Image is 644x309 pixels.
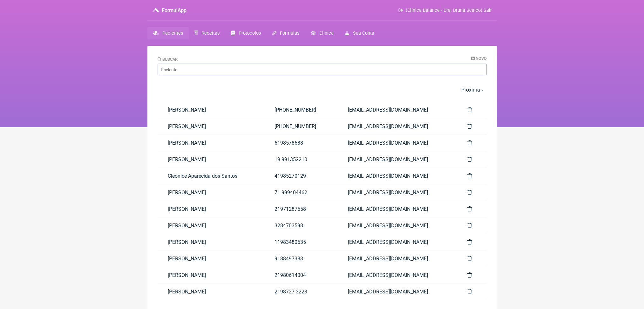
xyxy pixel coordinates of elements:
a: [PERSON_NAME] [158,234,264,250]
a: Pacientes [147,27,189,39]
a: [EMAIL_ADDRESS][DOMAIN_NAME] [338,118,457,134]
span: Protocolos [239,31,261,36]
a: Clínica [305,27,339,39]
a: 71 999404462 [264,184,338,201]
a: [EMAIL_ADDRESS][DOMAIN_NAME] [338,168,457,184]
a: [EMAIL_ADDRESS][DOMAIN_NAME] [338,184,457,201]
span: Fórmulas [280,31,299,36]
a: [EMAIL_ADDRESS][DOMAIN_NAME] [338,102,457,118]
a: [PERSON_NAME] [158,217,264,234]
span: Clínica [319,31,334,36]
a: [PERSON_NAME] [158,284,264,300]
span: (Clínica Balance - Dra. Bruna Scalco) Sair [406,8,492,13]
a: 41985270129 [264,168,338,184]
a: (Clínica Balance - Dra. Bruna Scalco) Sair [398,8,491,13]
a: [EMAIL_ADDRESS][DOMAIN_NAME] [338,151,457,168]
a: [PERSON_NAME] [158,251,264,267]
a: 3284703598 [264,217,338,234]
a: [PERSON_NAME] [158,267,264,283]
label: Buscar [158,57,178,62]
a: 9188497383 [264,251,338,267]
a: [PERSON_NAME] [158,151,264,168]
a: Protocolos [225,27,267,39]
a: 19 991352210 [264,151,338,168]
a: Cleonice Aparecida dos Santos [158,168,264,184]
nav: pager [158,83,487,97]
a: Fórmulas [267,27,305,39]
a: [PHONE_NUMBER] [264,118,338,134]
a: [PERSON_NAME] [158,184,264,201]
a: Receitas [189,27,225,39]
span: Novo [476,56,487,61]
a: [EMAIL_ADDRESS][DOMAIN_NAME] [338,234,457,250]
a: [PHONE_NUMBER] [264,102,338,118]
a: [PERSON_NAME] [158,118,264,134]
a: Sua Conta [339,27,380,39]
a: [PERSON_NAME] [158,135,264,151]
span: Sua Conta [353,31,374,36]
span: Receitas [201,31,220,36]
a: 6198578688 [264,135,338,151]
a: [EMAIL_ADDRESS][DOMAIN_NAME] [338,284,457,300]
a: [EMAIL_ADDRESS][DOMAIN_NAME] [338,267,457,283]
span: Pacientes [162,31,183,36]
a: 21980614004 [264,267,338,283]
a: [PERSON_NAME] [158,102,264,118]
a: [EMAIL_ADDRESS][DOMAIN_NAME] [338,135,457,151]
a: Próxima › [461,87,483,93]
a: Novo [471,56,487,61]
h3: FormulApp [162,7,186,13]
input: Paciente [158,64,487,75]
a: [PERSON_NAME] [158,201,264,217]
a: [EMAIL_ADDRESS][DOMAIN_NAME] [338,251,457,267]
a: [EMAIL_ADDRESS][DOMAIN_NAME] [338,201,457,217]
a: [EMAIL_ADDRESS][DOMAIN_NAME] [338,217,457,234]
a: 21971287558 [264,201,338,217]
a: 11983480535 [264,234,338,250]
a: 2198727-3223 [264,284,338,300]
